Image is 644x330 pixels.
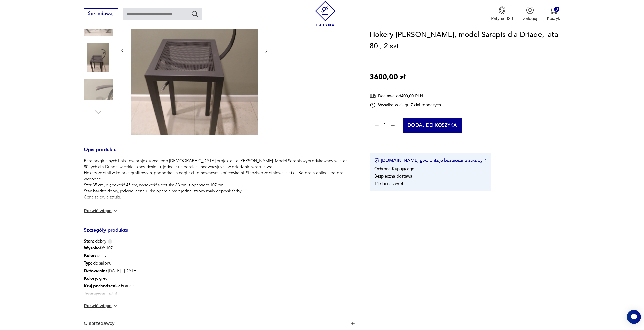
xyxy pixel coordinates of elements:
p: szary [84,252,175,259]
b: Kolor: [84,253,96,258]
div: 0 [554,7,559,12]
b: Stan: [84,238,94,244]
button: 0Koszyk [547,6,560,21]
h1: Hokery [PERSON_NAME], model Sarapis dla Driade, lata 80., 2 szt. [370,29,560,52]
img: Ikona dostawy [370,93,376,99]
p: Para oryginalnych hokerów projektu znanego [DEMOGRAPHIC_DATA] projektanta [PERSON_NAME]. Model Sa... [84,158,355,200]
div: Dostawa od 400,00 PLN [370,93,441,99]
button: Zaloguj [523,6,537,21]
p: grey [84,275,175,282]
b: Kolory : [84,275,98,281]
img: Info icon [108,239,112,244]
iframe: Smartsupp widget button [627,310,641,324]
button: Patyna B2B [491,6,513,21]
button: Rozwiń więcej [84,208,118,213]
p: Koszyk [547,16,560,21]
img: chevron down [113,208,118,213]
button: Rozwiń więcej [84,303,118,309]
img: Ikona strzałki w prawo [485,159,486,162]
p: Zaloguj [523,16,537,21]
b: Tworzywo : [84,291,105,296]
span: dobry [84,238,106,244]
img: Zdjęcie produktu Hokery Philippe Starck, model Sarapis dla Driade, lata 80., 2 szt. [84,43,113,72]
b: Wysokość : [84,245,105,251]
span: 1 [383,124,386,128]
img: Ikona certyfikatu [374,158,379,163]
p: 3600,00 zł [370,72,405,83]
button: Dodaj do koszyka [403,118,462,133]
a: Ikona medaluPatyna B2B [491,6,513,21]
p: Patyna B2B [491,16,513,21]
img: Patyna - sklep z meblami i dekoracjami vintage [313,1,338,26]
li: 14 dni na zwrot [374,181,403,186]
h3: Opis produktu [84,148,355,158]
button: Sprzedawaj [84,8,118,19]
img: Ikona koszyka [550,6,557,14]
img: Ikonka użytkownika [526,6,534,14]
p: Francja [84,282,175,290]
div: Wysyłka w ciągu 7 dni roboczych [370,102,441,108]
b: Kraj pochodzenia : [84,283,120,289]
p: do salonu [84,259,175,267]
button: [DOMAIN_NAME] gwarantuje bezpieczne zakupy [374,157,486,164]
b: Typ : [84,260,92,266]
img: chevron down [113,303,118,309]
img: Zdjęcie produktu Hokery Philippe Starck, model Sarapis dla Driade, lata 80., 2 szt. [84,75,113,104]
b: Datowanie : [84,268,107,274]
h3: Szczegóły produktu [84,228,355,238]
p: 107 [84,244,175,252]
p: [DATE] - [DATE] [84,267,175,275]
button: Szukaj [191,10,198,17]
li: Ochrona Kupującego [374,166,414,172]
a: Sprzedawaj [84,12,118,16]
img: Ikona medalu [498,6,506,14]
li: Bezpieczna dostawa [374,173,412,179]
p: metal [84,290,175,297]
img: Ikona plusa [351,322,355,325]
